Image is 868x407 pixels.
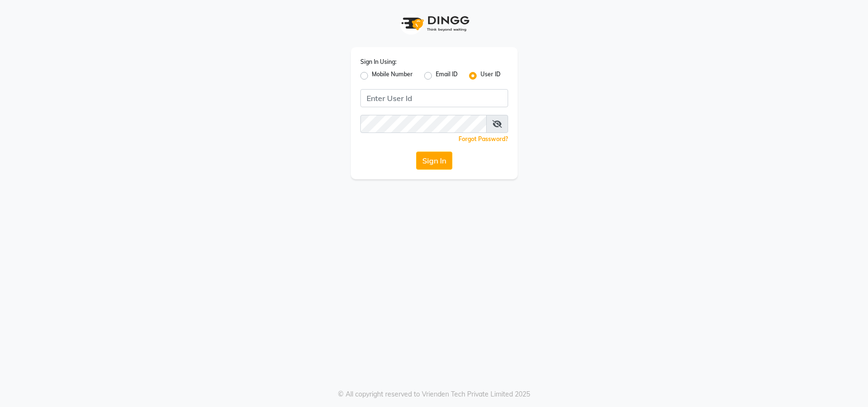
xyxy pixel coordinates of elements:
button: Sign In [416,152,452,170]
label: Email ID [436,70,458,81]
label: Sign In Using: [360,58,397,66]
a: Forgot Password? [459,135,508,142]
input: Username [360,89,508,107]
label: User ID [480,70,500,81]
input: Username [360,115,487,133]
label: Mobile Number [372,70,413,81]
img: logo1.svg [396,10,472,38]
